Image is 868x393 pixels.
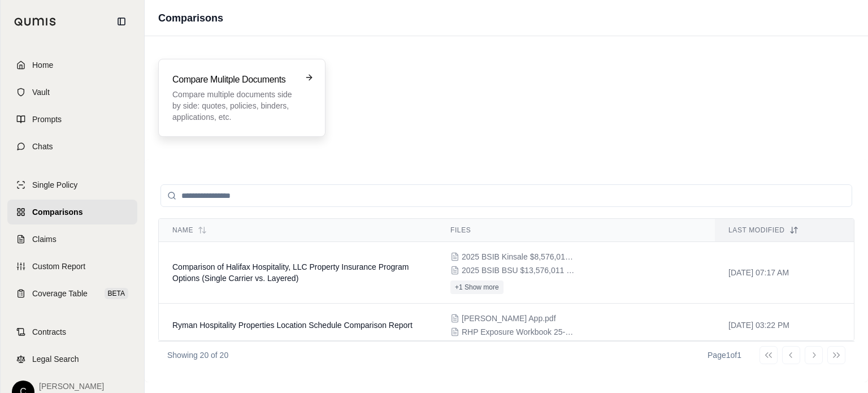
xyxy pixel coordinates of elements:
[32,353,79,365] span: Legal Search
[462,251,575,262] span: 2025 BSIB Kinsale $8,576,011 Excess $5M Quote to Agent - Halifax Hospitality.pdf
[14,18,57,26] img: Qumis Logo
[32,87,50,98] span: Vault
[7,80,137,105] a: Vault
[450,280,504,294] button: +1 Show more
[7,319,137,344] a: Contracts
[462,313,556,324] span: GL Acord App.pdf
[172,226,423,235] div: Name
[172,262,409,283] span: Comparison of Halifax Hospitality, LLC Property Insurance Program Options (Single Carrier vs. Lay...
[32,261,85,272] span: Custom Report
[32,326,66,338] span: Contracts
[32,114,62,125] span: Prompts
[32,234,57,245] span: Claims
[728,226,840,235] div: Last modified
[7,200,137,224] a: Comparisons
[32,141,53,152] span: Chats
[7,281,137,306] a: Coverage TableBETA
[7,254,137,279] a: Custom Report
[7,347,137,372] a: Legal Search
[32,288,88,299] span: Coverage Table
[462,265,575,276] span: 2025 BSIB BSU $13,576,011 Property Quote to Agent - Halifax Hospitality.pdf
[172,89,296,123] p: Compare multiple documents side by side: quotes, policies, binders, applications, etc.
[172,321,413,330] span: Ryman Hospitality Properties Location Schedule Comparison Report
[7,53,137,77] a: Home
[708,349,741,361] div: Page 1 of 1
[462,326,575,338] span: RHP Exposure Workbook 25-26.xlsx
[167,349,228,361] p: Showing 20 of 20
[7,134,137,159] a: Chats
[112,12,131,31] button: Collapse sidebar
[172,73,296,87] h3: Compare Mulitple Documents
[7,227,137,252] a: Claims
[32,206,83,218] span: Comparisons
[437,219,715,242] th: Files
[158,10,223,26] h1: Comparisons
[39,381,131,392] span: [PERSON_NAME]
[7,107,137,132] a: Prompts
[105,288,128,299] span: BETA
[715,304,854,347] td: [DATE] 03:22 PM
[7,172,137,197] a: Single Policy
[32,179,77,191] span: Single Policy
[715,242,854,304] td: [DATE] 07:17 AM
[32,59,53,71] span: Home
